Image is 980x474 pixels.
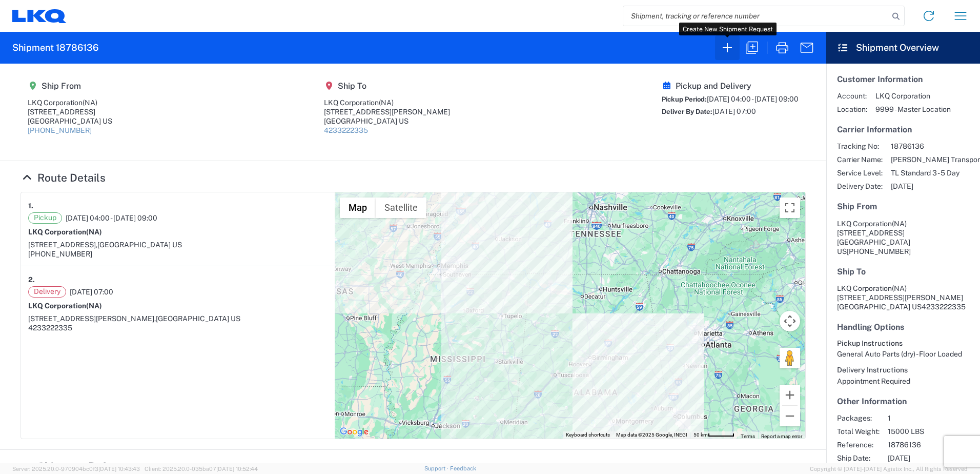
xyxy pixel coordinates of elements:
[86,228,102,236] span: (NA)
[741,433,755,439] a: Terms
[826,32,980,64] header: Shipment Overview
[70,287,113,297] span: [DATE] 07:00
[662,108,712,115] span: Deliver By Date:
[12,466,140,472] span: Server: 2025.20.0-970904bc0f3
[837,220,892,228] span: LKQ Corporation
[662,95,707,103] span: Pickup Period:
[780,348,800,368] button: Drag Pegman onto the map to open Street View
[324,81,450,91] h5: Ship To
[847,247,911,255] span: [PHONE_NUMBER]
[837,397,969,406] h5: Other Information
[145,466,258,472] span: Client: 2025.20.0-035ba07
[98,466,140,472] span: [DATE] 10:43:43
[837,202,969,211] h5: Ship From
[28,116,112,126] div: [GEOGRAPHIC_DATA] US
[707,95,799,103] span: [DATE] 04:00 - [DATE] 09:00
[837,105,867,114] span: Location:
[566,431,610,439] button: Keyboard shortcuts
[28,126,92,134] a: [PHONE_NUMBER]
[28,286,66,298] span: Delivery
[693,432,708,438] span: 50 km
[28,228,102,236] strong: LKQ Corporation
[28,200,33,212] strong: 1.
[324,116,450,126] div: [GEOGRAPHIC_DATA] US
[837,229,905,237] span: [STREET_ADDRESS]
[450,465,476,471] a: Feedback
[875,105,951,114] span: 9999 - Master Location
[28,241,97,249] span: [STREET_ADDRESS],
[837,377,969,386] div: Appointment Required
[21,460,146,473] a: Hide Details
[837,74,969,84] h5: Customer Information
[837,219,969,256] address: [GEOGRAPHIC_DATA] US
[837,440,880,449] span: Reference:
[28,302,102,310] strong: LKQ Corporation
[888,413,975,423] span: 1
[888,427,975,436] span: 15000 LBS
[28,323,328,332] div: 4233222335
[376,197,426,218] button: Show satellite imagery
[324,107,450,116] div: [STREET_ADDRESS][PERSON_NAME]
[623,6,889,26] input: Shipment, tracking or reference number
[83,98,97,107] span: (NA)
[837,339,969,348] h6: Pickup Instructions
[86,302,102,310] span: (NA)
[810,464,968,473] span: Copyright © [DATE]-[DATE] Agistix Inc., All Rights Reserved
[28,314,156,323] span: [STREET_ADDRESS][PERSON_NAME],
[888,440,975,449] span: 18786136
[780,406,800,426] button: Zoom out
[837,284,969,311] address: [GEOGRAPHIC_DATA] US
[780,197,800,218] button: Toggle fullscreen view
[837,142,883,151] span: Tracking No:
[837,427,880,436] span: Total Weight:
[888,453,975,463] span: [DATE]
[780,311,800,331] button: Map camera controls
[12,42,98,54] h2: Shipment 18786136
[337,425,371,439] img: Google
[837,349,969,359] div: General Auto Parts (dry) - Floor Loaded
[324,126,368,134] a: 4233222335
[21,171,106,184] a: Hide Details
[28,212,62,224] span: Pickup
[324,98,450,107] div: LKQ Corporation
[892,220,907,228] span: (NA)
[28,107,112,116] div: [STREET_ADDRESS]
[156,314,240,323] span: [GEOGRAPHIC_DATA] US
[875,91,951,101] span: LKQ Corporation
[340,197,376,218] button: Show street map
[662,81,799,91] h5: Pickup and Delivery
[616,432,687,438] span: Map data ©2025 Google, INEGI
[837,125,969,134] h5: Carrier Information
[837,322,969,332] h5: Handling Options
[712,107,756,115] span: [DATE] 07:00
[837,366,969,374] h6: Delivery Instructions
[28,273,35,286] strong: 2.
[837,155,883,164] span: Carrier Name:
[922,303,966,311] span: 4233222335
[28,81,112,91] h5: Ship From
[837,91,867,101] span: Account:
[337,425,371,439] a: Open this area in Google Maps (opens a new window)
[780,385,800,405] button: Zoom in
[28,249,328,259] div: [PHONE_NUMBER]
[216,466,258,472] span: [DATE] 10:52:44
[28,98,112,107] div: LKQ Corporation
[97,241,182,249] span: [GEOGRAPHIC_DATA] US
[837,284,963,302] span: LKQ Corporation [STREET_ADDRESS][PERSON_NAME]
[761,433,802,439] a: Report a map error
[690,431,738,439] button: Map Scale: 50 km per 48 pixels
[66,213,157,223] span: [DATE] 04:00 - [DATE] 09:00
[837,453,880,463] span: Ship Date:
[379,98,394,107] span: (NA)
[892,284,907,292] span: (NA)
[837,182,883,191] span: Delivery Date:
[837,168,883,177] span: Service Level:
[837,267,969,276] h5: Ship To
[837,413,880,423] span: Packages:
[424,465,450,471] a: Support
